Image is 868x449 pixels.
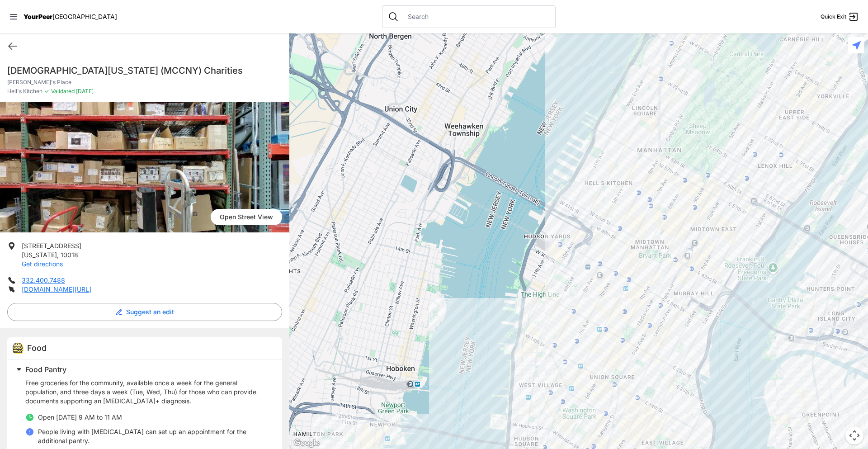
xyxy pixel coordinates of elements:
span: ✓ [44,88,49,95]
span: Open [DATE] 9 AM to 11 AM [38,413,122,421]
a: 332.400.7488 [22,276,65,284]
input: Search [402,12,550,21]
div: New York [289,33,868,449]
button: Map camera controls [845,426,863,444]
span: Quick Exit [821,13,846,20]
span: Hell's Kitchen [7,88,42,95]
span: [US_STATE] [22,251,57,259]
span: [GEOGRAPHIC_DATA] [52,13,117,20]
span: , [57,251,59,259]
p: [PERSON_NAME]'s Place [7,79,282,86]
a: Open this area in Google Maps (opens a new window) [292,437,321,449]
span: YourPeer [24,13,52,20]
span: Food [27,343,47,353]
h1: [DEMOGRAPHIC_DATA][US_STATE] (MCCNY) Charities [7,64,282,77]
a: YourPeer[GEOGRAPHIC_DATA] [24,14,117,19]
a: Get directions [22,260,63,268]
span: Food Pantry [25,365,66,374]
span: [DATE] [75,88,94,95]
span: [STREET_ADDRESS] [22,242,81,250]
button: Suggest an edit [7,303,282,321]
span: Suggest an edit [126,307,174,317]
a: Open Street View [211,209,282,225]
a: [DOMAIN_NAME][URL] [22,285,91,293]
span: 10018 [61,251,78,259]
span: Validated [51,88,75,95]
p: People living with [MEDICAL_DATA] can set up an appointment for the additional pantry. [38,427,271,445]
a: Quick Exit [821,11,859,22]
img: Google [292,437,321,449]
p: Free groceries for the community, available once a week for the general population, and three day... [25,378,271,406]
